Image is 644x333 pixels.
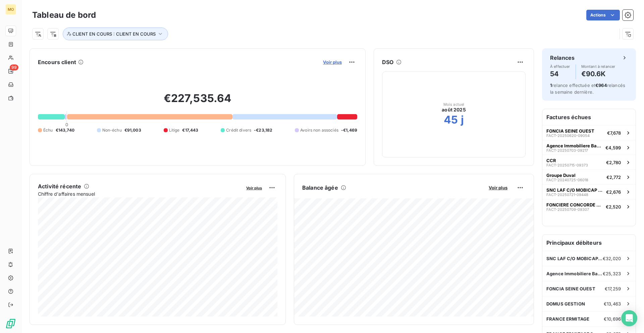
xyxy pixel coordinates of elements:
a: 99 [5,66,16,77]
span: Mois actuel [443,102,465,106]
h2: €227,535.64 [38,92,357,112]
span: Agence Immobiliere Baumann [546,271,603,276]
span: FONCIA SEINE OUEST [546,128,594,134]
img: Logo LeanPay [5,318,16,329]
span: Agence Immobiliere Baumann [546,143,603,148]
h6: DSO [382,58,393,66]
span: FACT-20250703-09217 [546,148,588,152]
span: FACT-20240725-06018 [546,178,588,182]
span: Groupe Duval [546,173,576,178]
span: 0 [65,122,68,127]
div: MO [5,4,16,15]
span: Voir plus [246,186,262,190]
h2: 45 [444,113,458,127]
button: Actions [586,10,620,20]
span: Litige [169,127,180,133]
button: Agence Immobiliere BaumannFACT-20250703-09217€4,599 [542,140,636,155]
span: €2,676 [606,189,621,195]
span: FRANCE ERMITAGE [546,316,589,322]
span: SNC LAF C/O MOBICAP RED [546,187,603,193]
span: SNC LAF C/O MOBICAP RED [546,256,603,261]
span: Avoirs non associés [300,127,338,133]
button: Groupe DuvalFACT-20240725-06018€2,772 [542,170,636,184]
span: CLIENT EN COURS : CLIENT EN COURS [72,31,156,37]
span: FONCIERE CONCORDE RUEIL C/O AREAM PROPERTY [546,202,603,207]
span: €10,696 [604,316,621,322]
span: FACT-20250721-09448 [546,193,588,197]
span: Échu [43,127,53,133]
span: €32,020 [603,256,621,261]
button: Voir plus [487,185,509,191]
span: FACT-20250620-09054 [546,134,590,138]
h2: j [461,113,464,127]
span: €91,003 [124,127,141,133]
h6: Encours client [38,58,76,66]
span: Voir plus [489,185,507,190]
span: FACT-20250715-09373 [546,163,588,167]
span: €2,780 [606,160,621,165]
span: €17,443 [182,127,198,133]
h6: Principaux débiteurs [542,235,636,251]
h6: Activité récente [38,182,81,190]
button: Voir plus [321,59,344,65]
span: €2,772 [606,175,621,180]
span: Chiffre d'affaires mensuel [38,190,241,197]
span: Crédit divers [226,127,251,133]
span: €143,740 [56,127,74,133]
span: -€1,469 [341,127,357,133]
div: Open Intercom Messenger [621,310,637,326]
span: €2,520 [606,204,621,209]
button: FONCIERE CONCORDE RUEIL C/O AREAM PROPERTYFACT-20250709-09307€2,520 [542,199,636,214]
span: FONCIA SEINE OUEST [546,286,595,291]
span: Voir plus [323,59,342,65]
span: DOMUS GESTION [546,301,585,306]
h6: Relances [550,54,575,62]
button: CCRFACT-20250715-09373€2,780 [542,155,636,170]
span: CCR [546,158,556,163]
span: 1 [550,83,552,88]
span: Non-échu [102,127,122,133]
span: €25,323 [603,271,621,276]
button: Voir plus [244,185,264,191]
h6: Balance âgée [302,184,338,192]
button: FONCIA SEINE OUESTFACT-20250620-09054€7,678 [542,125,636,140]
span: 99 [10,64,18,70]
h6: Factures échues [542,109,636,125]
span: Montant à relancer [581,64,615,68]
span: €13,463 [604,301,621,306]
span: août 2025 [442,106,466,113]
span: €7,678 [607,130,621,136]
button: CLIENT EN COURS : CLIENT EN COURS [63,28,168,40]
span: €964 [595,83,607,88]
h3: Tableau de bord [32,9,96,21]
span: €17,259 [605,286,621,291]
span: -€23,182 [254,127,272,133]
span: FACT-20250709-09307 [546,207,589,211]
span: À effectuer [550,64,570,68]
h4: €90.6K [581,68,615,79]
span: €4,599 [605,145,621,150]
span: relance effectuée et relancés la semaine dernière. [550,83,625,95]
button: SNC LAF C/O MOBICAP REDFACT-20250721-09448€2,676 [542,184,636,199]
h4: 54 [550,68,570,79]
